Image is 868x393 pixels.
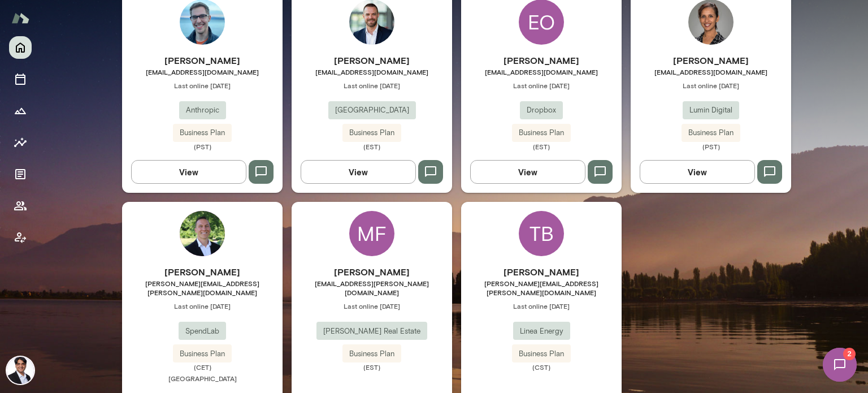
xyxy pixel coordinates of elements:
[631,67,791,76] span: [EMAIL_ADDRESS][DOMAIN_NAME]
[292,362,452,372] span: (EST)
[461,67,622,76] span: [EMAIL_ADDRESS][DOMAIN_NAME]
[512,348,571,360] span: Business Plan
[461,265,622,279] h6: [PERSON_NAME]
[180,211,225,256] img: Stefan Berentsen
[683,105,739,116] span: Lumin Digital
[520,105,563,116] span: Dropbox
[179,326,226,337] span: SpendLab
[631,54,791,67] h6: [PERSON_NAME]
[122,67,283,76] span: [EMAIL_ADDRESS][DOMAIN_NAME]
[328,105,416,116] span: [GEOGRAPHIC_DATA]
[342,127,401,139] span: Business Plan
[349,211,394,256] div: MF
[11,7,29,29] img: Mento
[292,265,452,279] h6: [PERSON_NAME]
[461,81,622,90] span: Last online [DATE]
[461,279,622,297] span: [PERSON_NAME][EMAIL_ADDRESS][PERSON_NAME][DOMAIN_NAME]
[122,265,283,279] h6: [PERSON_NAME]
[122,279,283,297] span: [PERSON_NAME][EMAIL_ADDRESS][PERSON_NAME][DOMAIN_NAME]
[461,301,622,310] span: Last online [DATE]
[179,105,226,116] span: Anthropic
[342,348,401,360] span: Business Plan
[301,160,416,184] button: View
[122,301,283,310] span: Last online [DATE]
[519,211,564,256] div: TB
[640,160,755,184] button: View
[122,54,283,67] h6: [PERSON_NAME]
[173,127,232,139] span: Business Plan
[512,127,571,139] span: Business Plan
[292,279,452,297] span: [EMAIL_ADDRESS][PERSON_NAME][DOMAIN_NAME]
[292,67,452,76] span: [EMAIL_ADDRESS][DOMAIN_NAME]
[292,54,452,67] h6: [PERSON_NAME]
[9,163,32,185] button: Documents
[168,374,237,382] span: [GEOGRAPHIC_DATA]
[9,131,32,154] button: Insights
[9,195,32,217] button: Members
[292,142,452,151] span: (EST)
[131,160,246,184] button: View
[631,81,791,90] span: Last online [DATE]
[122,142,283,151] span: (PST)
[513,326,570,337] span: Linea Energy
[682,127,740,139] span: Business Plan
[122,81,283,90] span: Last online [DATE]
[316,326,427,337] span: [PERSON_NAME] Real Estate
[9,36,32,59] button: Home
[173,348,232,360] span: Business Plan
[122,362,283,372] span: (CET)
[292,81,452,90] span: Last online [DATE]
[9,100,32,122] button: Growth Plan
[470,160,585,184] button: View
[7,357,34,384] img: Raj Manghani
[461,362,622,372] span: (CST)
[631,142,791,151] span: (PST)
[9,68,32,90] button: Sessions
[9,226,32,249] button: Client app
[461,142,622,151] span: (EST)
[292,301,452,310] span: Last online [DATE]
[461,54,622,67] h6: [PERSON_NAME]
